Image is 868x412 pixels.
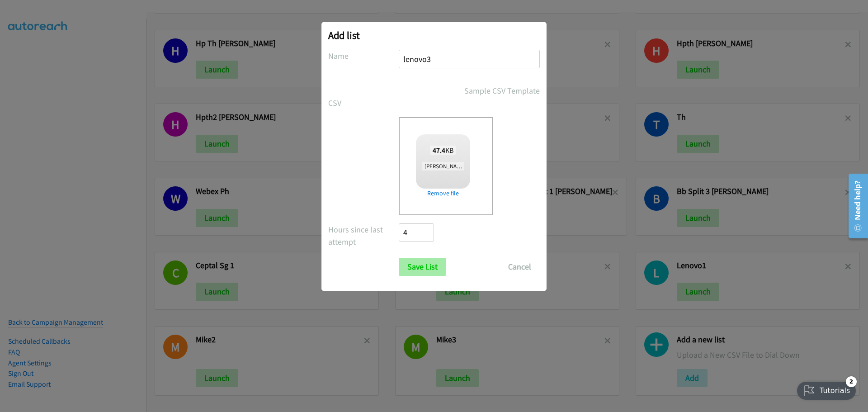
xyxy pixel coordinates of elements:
strong: 47.4 [433,146,445,155]
span: [PERSON_NAME] + Lenovo-Dentsu SSG Media Q2 - MY.csv [422,162,565,170]
iframe: Resource Center [842,170,868,242]
h2: Add list [328,29,540,42]
span: KB [430,146,457,155]
label: CSV [328,97,399,109]
button: Cancel [500,258,540,276]
input: Save List [399,258,446,276]
a: Remove file [416,189,470,198]
label: Hours since last attempt [328,223,399,248]
a: Sample CSV Template [464,85,540,97]
iframe: Checklist [792,373,861,405]
label: Name [328,50,399,62]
